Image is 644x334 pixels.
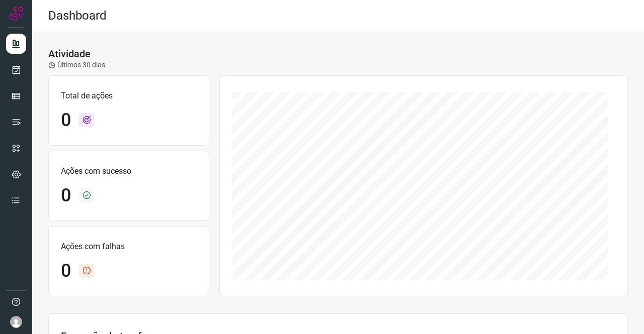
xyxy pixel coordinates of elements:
p: Ações com falhas [61,241,197,253]
p: Total de ações [61,90,197,102]
h1: 0 [61,185,71,206]
img: Logo [9,6,24,21]
img: avatar-user-boy.jpg [10,316,22,328]
h2: Dashboard [48,9,107,23]
p: Últimos 30 dias [48,60,105,70]
h1: 0 [61,109,71,131]
p: Ações com sucesso [61,165,197,177]
h3: Atividade [48,48,91,60]
h1: 0 [61,260,71,282]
